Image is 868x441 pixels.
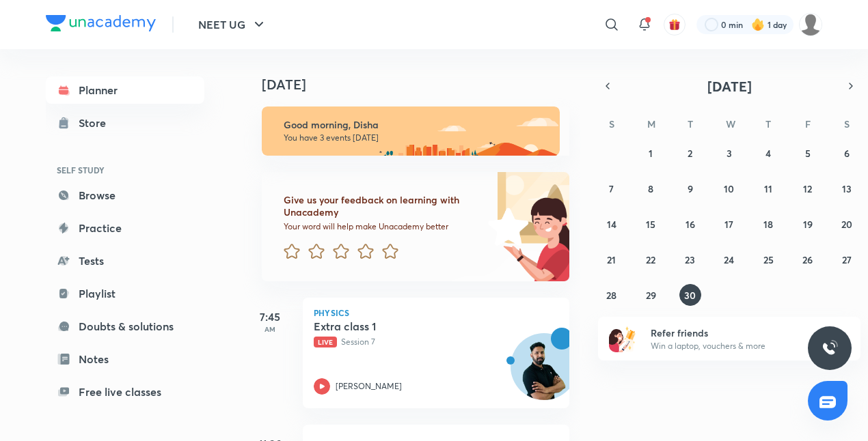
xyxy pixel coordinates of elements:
a: Free live classes [46,378,204,406]
abbr: September 9, 2025 [688,182,693,195]
abbr: September 4, 2025 [765,147,771,160]
button: September 1, 2025 [640,142,662,164]
abbr: September 7, 2025 [609,182,614,195]
img: referral [609,325,636,352]
button: September 24, 2025 [718,248,740,270]
a: Browse [46,182,204,209]
abbr: September 8, 2025 [648,182,653,195]
abbr: Wednesday [726,117,735,130]
abbr: September 1, 2025 [649,147,653,160]
h6: SELF STUDY [46,158,204,182]
img: feedback_image [442,172,569,281]
a: Playlist [46,280,204,307]
p: Session 7 [314,336,528,348]
abbr: September 17, 2025 [724,218,733,231]
abbr: September 27, 2025 [842,253,852,266]
button: September 6, 2025 [836,142,858,164]
a: Tests [46,247,204,274]
button: September 4, 2025 [757,142,779,164]
abbr: September 28, 2025 [606,289,616,302]
button: [DATE] [617,76,841,96]
abbr: Friday [805,117,811,130]
abbr: September 14, 2025 [607,218,616,231]
abbr: September 13, 2025 [842,182,852,195]
p: [PERSON_NAME] [336,380,402,393]
p: You have 3 events [DATE] [284,132,547,143]
button: September 22, 2025 [640,248,662,270]
button: September 23, 2025 [679,248,701,270]
button: September 29, 2025 [640,284,662,306]
button: avatar [664,14,686,35]
abbr: Thursday [765,117,771,130]
button: September 19, 2025 [797,213,819,235]
button: September 13, 2025 [836,177,858,199]
abbr: September 20, 2025 [841,218,852,231]
button: September 17, 2025 [718,213,740,235]
a: Store [46,109,204,137]
abbr: September 6, 2025 [844,147,850,160]
button: September 12, 2025 [797,177,819,199]
img: Disha C [799,13,822,36]
abbr: Saturday [844,117,850,130]
a: Practice [46,214,204,242]
button: NEET UG [190,11,275,38]
abbr: Monday [647,117,655,130]
abbr: September 30, 2025 [684,289,696,302]
div: Store [79,115,114,131]
abbr: September 21, 2025 [607,253,616,266]
p: AM [243,325,297,333]
abbr: September 25, 2025 [763,253,774,266]
span: [DATE] [707,77,752,96]
button: September 10, 2025 [718,177,740,199]
button: September 25, 2025 [757,248,779,270]
abbr: September 18, 2025 [763,218,773,231]
a: Doubts & solutions [46,313,204,340]
abbr: September 24, 2025 [724,253,734,266]
abbr: September 10, 2025 [724,182,734,195]
button: September 11, 2025 [757,177,779,199]
button: September 26, 2025 [797,248,819,270]
p: Win a laptop, vouchers & more [651,340,819,352]
abbr: Tuesday [688,117,693,130]
button: September 15, 2025 [640,213,662,235]
h6: Refer friends [651,326,819,340]
abbr: September 3, 2025 [727,147,732,160]
h4: [DATE] [262,76,583,93]
abbr: September 16, 2025 [686,218,695,231]
button: September 16, 2025 [679,213,701,235]
abbr: September 11, 2025 [764,182,772,195]
button: September 20, 2025 [836,213,858,235]
button: September 28, 2025 [601,284,623,306]
abbr: September 5, 2025 [805,147,811,160]
button: September 21, 2025 [601,248,623,270]
button: September 27, 2025 [836,248,858,270]
p: Physics [314,309,558,317]
img: morning [262,106,560,156]
p: Your word will help make Unacademy better [284,221,483,232]
button: September 18, 2025 [757,213,779,235]
img: streak [751,18,765,31]
span: Live [314,337,337,347]
button: September 9, 2025 [679,177,701,199]
img: Company Logo [46,15,156,31]
button: September 14, 2025 [601,213,623,235]
button: September 8, 2025 [640,177,662,199]
abbr: September 19, 2025 [803,218,813,231]
img: avatar [668,18,681,31]
abbr: September 26, 2025 [802,253,813,266]
img: ttu [822,340,838,356]
button: September 5, 2025 [797,142,819,164]
abbr: September 12, 2025 [803,182,812,195]
abbr: Sunday [609,117,614,130]
img: Avatar [511,341,577,406]
abbr: September 23, 2025 [685,253,695,266]
abbr: September 29, 2025 [646,289,656,302]
a: Notes [46,345,204,373]
button: September 30, 2025 [679,284,701,306]
button: September 3, 2025 [718,142,740,164]
abbr: September 22, 2025 [646,253,655,266]
abbr: September 15, 2025 [646,218,655,231]
h6: Good morning, Disha [284,119,547,131]
a: Company Logo [46,15,156,35]
abbr: September 2, 2025 [688,147,692,160]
